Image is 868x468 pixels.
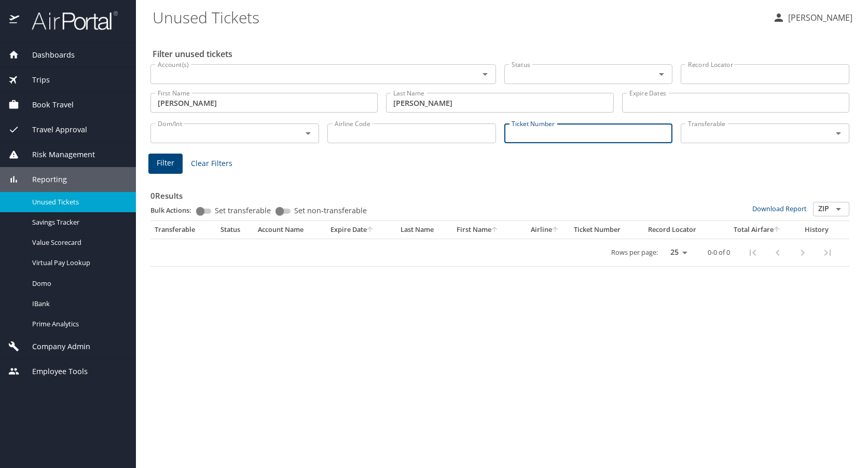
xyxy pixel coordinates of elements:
[150,205,200,215] p: Bulk Actions:
[452,221,520,239] th: First Name
[187,154,237,173] button: Clear Filters
[396,221,452,239] th: Last Name
[831,126,846,141] button: Open
[254,221,326,239] th: Account Name
[644,221,720,239] th: Record Locator
[32,238,123,247] span: Value Scorecard
[662,245,691,260] select: rows per page
[150,221,849,267] table: custom pagination table
[157,157,174,170] span: Filter
[215,207,271,214] span: Set transferable
[9,10,20,31] img: icon-airportal.png
[191,157,232,170] span: Clear Filters
[720,221,795,239] th: Total Airfare
[752,204,807,213] a: Download Report
[491,227,499,233] button: sort
[19,174,67,185] span: Reporting
[326,221,396,239] th: Expire Date
[19,149,95,160] span: Risk Management
[20,10,118,31] img: airportal-logo.png
[19,366,88,377] span: Employee Tools
[19,49,75,61] span: Dashboards
[32,299,123,309] span: IBank
[785,11,852,24] p: [PERSON_NAME]
[294,207,367,214] span: Set non-transferable
[32,217,123,227] span: Savings Tracker
[32,197,123,207] span: Unused Tickets
[301,126,315,141] button: Open
[367,227,374,233] button: sort
[153,1,764,33] h1: Unused Tickets
[552,227,559,233] button: sort
[148,154,183,174] button: Filter
[478,67,492,81] button: Open
[570,221,644,239] th: Ticket Number
[19,74,50,86] span: Trips
[155,225,212,235] div: Transferable
[32,258,123,268] span: Virtual Pay Lookup
[611,249,658,256] p: Rows per page:
[19,124,87,135] span: Travel Approval
[654,67,669,81] button: Open
[768,8,857,27] button: [PERSON_NAME]
[831,202,846,216] button: Open
[795,221,838,239] th: History
[32,319,123,329] span: Prime Analytics
[708,249,730,256] p: 0-0 of 0
[520,221,570,239] th: Airline
[19,341,90,352] span: Company Admin
[32,279,123,288] span: Domo
[153,46,851,62] h2: Filter unused tickets
[216,221,254,239] th: Status
[774,227,781,233] button: sort
[19,99,74,111] span: Book Travel
[150,184,849,202] h3: 0 Results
